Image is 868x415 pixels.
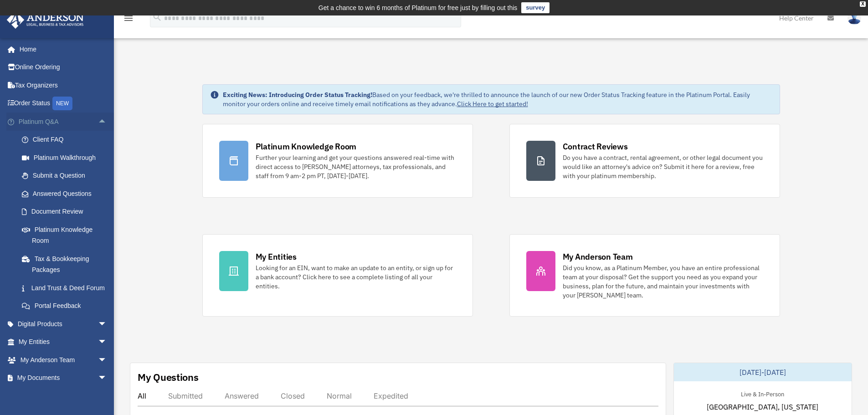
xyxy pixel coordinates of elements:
[13,131,121,149] a: Client FAQ
[123,13,134,24] i: menu
[6,58,121,77] a: Online Ordering
[52,97,72,110] div: NEW
[152,12,162,22] i: search
[13,149,121,167] a: Platinum Walkthrough
[123,16,134,24] a: menu
[521,2,550,13] a: survey
[6,94,121,113] a: Order StatusNEW
[509,124,780,198] a: Contract Reviews Do you have a contract, rental agreement, or other legal document you would like...
[168,391,203,400] div: Submitted
[707,401,818,412] span: [GEOGRAPHIC_DATA], [US_STATE]
[563,263,763,300] div: Did you know, as a Platinum Member, you have an entire professional team at your disposal? Get th...
[847,11,861,25] img: User Pic
[256,263,456,291] div: Looking for an EIN, want to make an update to an entity, or sign up for a bank account? Click her...
[98,315,116,333] span: arrow_drop_down
[223,91,372,99] strong: Exciting News: Introducing Order Status Tracking!
[13,184,121,203] a: Answered Questions
[256,141,357,152] div: Platinum Knowledge Room
[281,391,305,400] div: Closed
[202,124,473,198] a: Platinum Knowledge Room Further your learning and get your questions answered real-time with dire...
[13,279,121,297] a: Land Trust & Deed Forum
[13,297,121,315] a: Portal Feedback
[674,363,852,381] div: [DATE]-[DATE]
[13,220,121,250] a: Platinum Knowledge Room
[13,250,121,279] a: Tax & Bookkeeping Packages
[256,251,297,262] div: My Entities
[256,153,456,180] div: Further your learning and get your questions answered real-time with direct access to [PERSON_NAM...
[6,333,121,351] a: My Entitiesarrow_drop_down
[13,203,121,221] a: Document Review
[223,90,772,108] div: Based on your feedback, we're thrilled to announce the launch of our new Order Status Tracking fe...
[4,11,87,29] img: Anderson Advisors Platinum Portal
[6,315,121,333] a: Digital Productsarrow_drop_down
[6,369,121,387] a: My Documentsarrow_drop_down
[98,113,116,131] span: arrow_drop_up
[98,369,116,388] span: arrow_drop_down
[6,40,116,58] a: Home
[138,370,199,384] div: My Questions
[318,2,518,13] div: Get a chance to win 6 months of Platinum for free just by filling out this
[6,351,121,369] a: My Anderson Teamarrow_drop_down
[563,251,633,262] div: My Anderson Team
[563,153,763,180] div: Do you have a contract, rental agreement, or other legal document you would like an attorney's ad...
[734,389,791,398] div: Live & In-Person
[563,141,628,152] div: Contract Reviews
[6,113,121,131] a: Platinum Q&Aarrow_drop_up
[6,76,121,94] a: Tax Organizers
[225,391,259,400] div: Answered
[860,1,866,7] div: close
[327,391,352,400] div: Normal
[374,391,408,400] div: Expedited
[98,333,116,352] span: arrow_drop_down
[138,391,146,400] div: All
[509,234,780,317] a: My Anderson Team Did you know, as a Platinum Member, you have an entire professional team at your...
[202,234,473,317] a: My Entities Looking for an EIN, want to make an update to an entity, or sign up for a bank accoun...
[13,167,121,185] a: Submit a Question
[98,351,116,369] span: arrow_drop_down
[457,100,528,108] a: Click Here to get started!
